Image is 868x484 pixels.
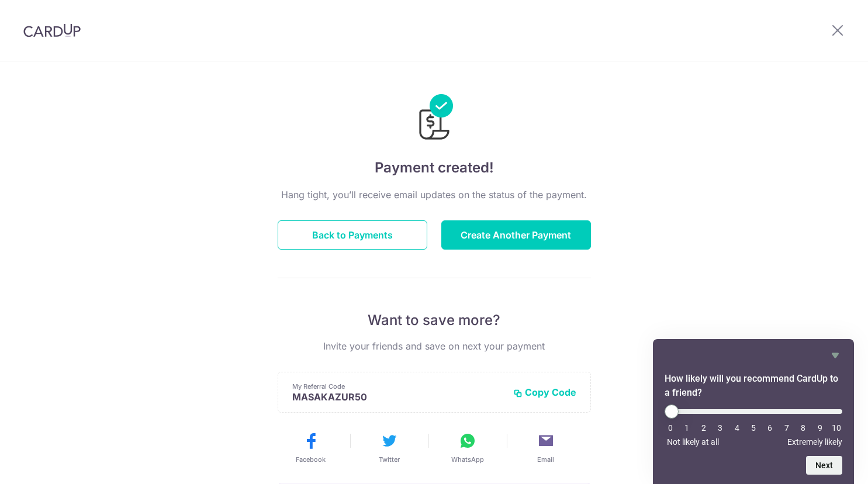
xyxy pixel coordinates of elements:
[698,423,710,433] li: 2
[831,423,842,433] li: 10
[416,94,453,143] img: Payments
[433,431,502,464] button: WhatsApp
[292,391,504,403] p: MASAKAZUR50
[278,311,591,330] p: Want to save more?
[665,423,676,433] li: 0
[748,423,759,433] li: 5
[513,386,576,398] button: Copy Code
[787,437,842,447] span: Extremely likely
[828,348,842,362] button: Hide survey
[797,423,809,433] li: 8
[667,437,719,447] span: Not likely at all
[292,382,504,391] p: My Referral Code
[441,220,591,250] button: Create Another Payment
[278,188,591,202] p: Hang tight, you’ll receive email updates on the status of the payment.
[714,423,726,433] li: 3
[23,23,81,37] img: CardUp
[355,431,424,464] button: Twitter
[665,372,842,400] h2: How likely will you recommend CardUp to a friend? Select an option from 0 to 10, with 0 being Not...
[276,431,345,464] button: Facebook
[806,456,842,475] button: Next question
[379,455,400,464] span: Twitter
[781,423,793,433] li: 7
[451,455,484,464] span: WhatsApp
[814,423,826,433] li: 9
[665,348,842,475] div: How likely will you recommend CardUp to a friend? Select an option from 0 to 10, with 0 being Not...
[278,339,591,353] p: Invite your friends and save on next your payment
[278,157,591,178] h4: Payment created!
[296,455,326,464] span: Facebook
[731,423,743,433] li: 4
[511,431,580,464] button: Email
[665,405,842,447] div: How likely will you recommend CardUp to a friend? Select an option from 0 to 10, with 0 being Not...
[764,423,776,433] li: 6
[278,220,427,250] button: Back to Payments
[681,423,693,433] li: 1
[537,455,554,464] span: Email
